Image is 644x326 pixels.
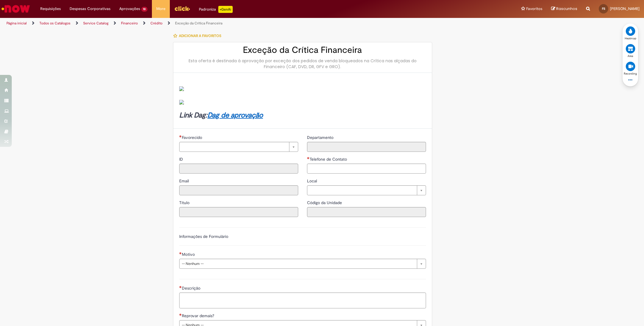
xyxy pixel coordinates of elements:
[624,61,637,75] div: View recordings
[179,33,221,38] span: Adicionar a Favoritos
[625,26,636,40] div: View heatmap
[310,157,348,162] span: Telefone de Contato
[625,43,636,58] div: View area map
[156,6,165,12] span: More
[150,21,162,26] a: Crédito
[628,54,633,58] span: Area
[173,30,224,42] button: Adicionar a Favoritos
[307,157,310,159] span: Obrigatório Preenchido
[179,293,426,308] textarea: Descrição
[182,313,215,318] span: Reprovar demais?
[40,6,61,12] span: Requisições
[307,164,426,174] input: Telefone de Contato
[179,111,263,120] strong: Link Dag:
[602,7,605,11] span: FS
[141,7,147,12] span: 10
[179,164,298,174] input: ID
[121,21,138,26] a: Financeiro
[39,21,71,26] a: Todos os Catálogos
[179,45,426,55] h2: Exceção da Crítica Financeira
[307,135,335,140] label: Somente leitura - Departamento
[179,200,191,205] span: Somente leitura - Título
[179,58,426,70] div: Esta oferta é destinada à aprovação por exceção dos pedidos de venda bloqueados na Crítica nas al...
[179,86,184,91] img: sys_attachment.do
[179,207,298,217] input: Título
[179,313,182,316] span: Necessários
[182,135,203,140] span: Necessários - Favorecido
[179,286,182,288] span: Necessários
[119,6,140,12] span: Aprovações
[1,3,31,15] img: ServiceNow
[179,234,228,239] label: Informações de Formulário
[179,178,190,184] label: Somente leitura - Email
[307,200,343,206] label: Somente leitura - Código da Unidade
[218,6,233,13] p: +GenAi
[307,207,426,217] input: Código da Unidade
[175,21,222,26] a: Exceção da Crítica Financeira
[179,142,298,152] a: Limpar campo Favorecido
[625,36,636,40] span: Heatmap
[179,135,182,137] span: Necessários
[182,252,196,257] span: Motivo
[624,72,637,75] span: Recording
[307,185,426,195] a: Limpar campo Local
[179,252,182,254] span: Necessários
[179,156,184,162] label: Somente leitura - ID
[199,6,233,13] div: Padroniza
[174,4,190,13] img: click_logo_yellow_360x200.png
[179,200,191,206] label: Somente leitura - Título
[526,6,542,12] span: Favoritos
[182,285,202,291] span: Descrição
[179,100,184,105] img: sys_attachment.do
[4,18,425,29] ul: Trilhas de página
[83,21,108,26] a: Service Catalog
[307,200,343,205] span: Somente leitura - Código da Unidade
[70,6,110,12] span: Despesas Corporativas
[551,6,577,12] a: Rascunhos
[307,142,426,152] input: Departamento
[610,6,640,11] span: [PERSON_NAME]
[179,185,298,195] input: Email
[307,135,335,140] span: Somente leitura - Departamento
[307,178,318,184] span: Local
[6,21,27,26] a: Página inicial
[182,259,414,268] span: -- Nenhum --
[556,6,577,11] span: Rascunhos
[207,111,263,120] a: Dag de aprovação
